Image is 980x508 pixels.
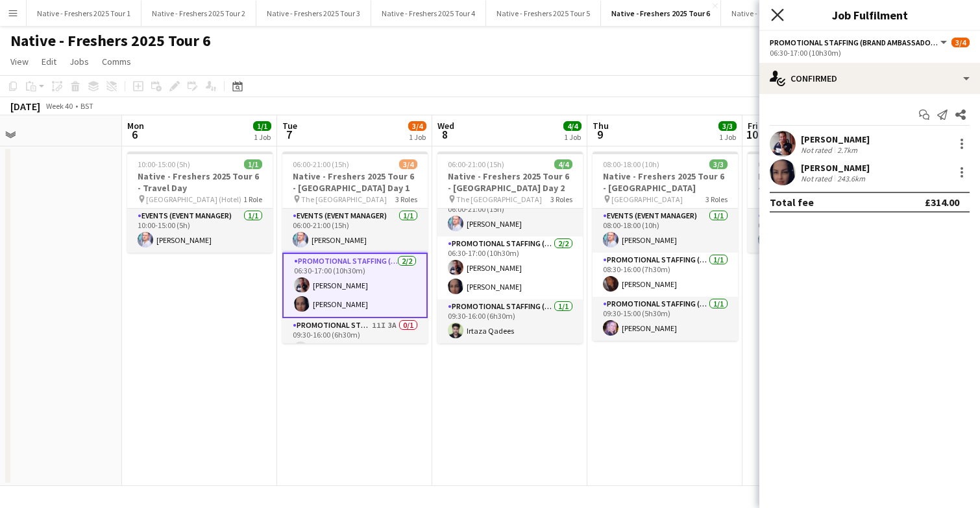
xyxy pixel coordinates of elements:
span: Comms [102,56,131,67]
span: [GEOGRAPHIC_DATA] [611,194,683,204]
div: £314.00 [925,196,959,209]
a: Edit [36,53,62,70]
div: Total fee [770,196,814,209]
app-job-card: 10:00-15:00 (5h)1/1Native - Freshers 2025 Tour 6 - Travel Day [GEOGRAPHIC_DATA] (Hotel)1 RoleEven... [127,152,273,253]
span: 3/3 [709,159,728,169]
a: View [5,53,34,70]
h3: Native - Freshers 2025 Tour 6 - [GEOGRAPHIC_DATA] [593,170,738,194]
h3: Job Fulfilment [759,6,980,23]
a: Comms [97,53,136,70]
div: [PERSON_NAME] [801,162,870,174]
h3: Native - Freshers 2025 Tour 6 - [GEOGRAPHIC_DATA] Day 1 [282,170,428,194]
span: 3/4 [408,121,426,131]
span: 3 Roles [705,194,728,204]
span: 6 [125,127,144,142]
button: Native - Freshers 2025 Tour 7 [721,1,836,26]
button: Native - Freshers 2025 Tour 1 [27,1,141,26]
span: 06:00-21:00 (15h) [293,159,349,169]
app-job-card: 08:00-18:00 (10h)3/3Native - Freshers 2025 Tour 6 - [GEOGRAPHIC_DATA] [GEOGRAPHIC_DATA]3 RolesEve... [593,152,738,341]
div: 2.7km [835,145,860,155]
h3: Native - Freshers 2025 Tour 6 - Travel Day [127,170,273,194]
button: Native - Freshers 2025 Tour 4 [371,1,486,26]
app-card-role: Promotional Staffing (Brand Ambassadors)11I3A0/109:30-16:00 (6h30m) [282,318,428,362]
span: 3/3 [718,121,737,131]
span: 3/4 [399,159,417,169]
span: Promotional Staffing (Brand Ambassadors) [770,38,938,47]
span: 9 [591,127,609,142]
span: Mon [127,120,144,132]
span: Edit [42,56,56,67]
span: 8 [435,127,454,142]
span: 10:00-15:00 (5h) [138,159,190,169]
app-card-role: Promotional Staffing (Brand Ambassadors)1/109:30-16:00 (6h30m)Irtaza Qadees [437,299,583,343]
app-card-role: Events (Event Manager)1/108:00-18:00 (10h)[PERSON_NAME] [748,209,893,253]
span: 3/4 [951,38,970,47]
span: Thu [593,120,609,132]
div: 1 Job [719,132,736,142]
span: 4/4 [563,121,582,131]
div: 1 Job [254,132,271,142]
div: 06:30-17:00 (10h30m) [770,48,970,58]
a: Jobs [64,53,94,70]
span: 06:00-21:00 (15h) [448,159,504,169]
h1: Native - Freshers 2025 Tour 6 [10,31,211,51]
span: [GEOGRAPHIC_DATA] (Hotel) [146,194,241,204]
span: 7 [280,127,297,142]
app-card-role: Events (Event Manager)1/108:00-18:00 (10h)[PERSON_NAME] [593,209,738,253]
app-card-role: Promotional Staffing (Brand Ambassadors)2/206:30-17:00 (10h30m)[PERSON_NAME][PERSON_NAME] [282,253,428,318]
div: Not rated [801,174,835,183]
h3: Native - Freshers 2025 Tour 6 - [GEOGRAPHIC_DATA] Day 2 [437,170,583,194]
span: 1/1 [244,159,262,169]
div: [PERSON_NAME] [801,133,870,145]
span: The [GEOGRAPHIC_DATA] [456,194,542,204]
span: Jobs [69,56,89,67]
app-card-role: Promotional Staffing (Brand Ambassadors)1/109:30-15:00 (5h30m)[PERSON_NAME] [593,297,738,341]
span: 4/4 [554,159,572,169]
div: 1 Job [564,132,581,142]
span: 3 Roles [395,194,417,204]
button: Native - Freshers 2025 Tour 3 [256,1,371,26]
app-job-card: 06:00-21:00 (15h)3/4Native - Freshers 2025 Tour 6 - [GEOGRAPHIC_DATA] Day 1 The [GEOGRAPHIC_DATA]... [282,152,428,343]
div: [DATE] [10,100,40,113]
span: Week 40 [43,101,75,111]
span: View [10,56,29,67]
div: 1 Job [409,132,426,142]
span: 1/1 [253,121,271,131]
app-card-role: Promotional Staffing (Brand Ambassadors)2/206:30-17:00 (10h30m)[PERSON_NAME][PERSON_NAME] [437,237,583,299]
span: 08:00-18:00 (10h) [603,159,659,169]
app-card-role: Events (Event Manager)1/110:00-15:00 (5h)[PERSON_NAME] [127,209,273,253]
span: The [GEOGRAPHIC_DATA] [301,194,387,204]
div: BST [80,101,93,111]
span: 10 [746,127,758,142]
button: Native - Freshers 2025 Tour 6 [601,1,721,26]
span: 1 Role [243,194,262,204]
button: Native - Freshers 2025 Tour 2 [141,1,256,26]
app-card-role: Events (Event Manager)1/106:00-21:00 (15h)[PERSON_NAME] [282,209,428,253]
button: Promotional Staffing (Brand Ambassadors) [770,38,949,47]
div: Confirmed [759,63,980,94]
span: Tue [282,120,297,132]
span: Wed [437,120,454,132]
app-job-card: 08:00-18:00 (10h)1/1Native - Freshers 2025 Tour 6 - Van Return Day The Crowd Agency1 RoleEvents (... [748,152,893,253]
span: 08:00-18:00 (10h) [758,159,815,169]
h3: Native - Freshers 2025 Tour 6 - Van Return Day [748,170,893,194]
app-card-role: Events (Event Manager)1/106:00-21:00 (15h)[PERSON_NAME] [437,192,583,237]
span: 3 Roles [550,194,572,204]
app-job-card: 06:00-21:00 (15h)4/4Native - Freshers 2025 Tour 6 - [GEOGRAPHIC_DATA] Day 2 The [GEOGRAPHIC_DATA]... [437,152,583,343]
span: Fri [748,120,758,132]
div: Not rated [801,145,835,155]
app-card-role: Promotional Staffing (Brand Ambassadors)1/108:30-16:00 (7h30m)[PERSON_NAME] [593,253,738,297]
div: 243.6km [835,174,868,183]
button: Native - Freshers 2025 Tour 5 [486,1,601,26]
